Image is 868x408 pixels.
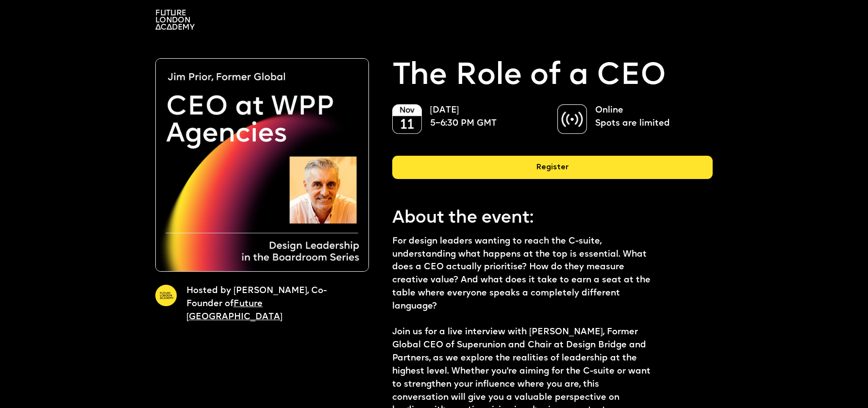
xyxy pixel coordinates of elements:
p: Online Spots are limited [595,104,701,131]
div: Register [392,156,713,179]
p: [DATE] 5–6:30 PM GMT [430,104,536,131]
p: About the event: [392,206,681,230]
p: The Role of a CEO [392,58,666,95]
p: Hosted by [PERSON_NAME], Co-Founder of [186,285,351,324]
img: A logo saying in 3 lines: Future London Academy [155,10,195,30]
a: Future [GEOGRAPHIC_DATA] [186,300,283,321]
img: A yellow circle with Future London Academy logo [155,285,177,306]
a: Register [392,156,713,187]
